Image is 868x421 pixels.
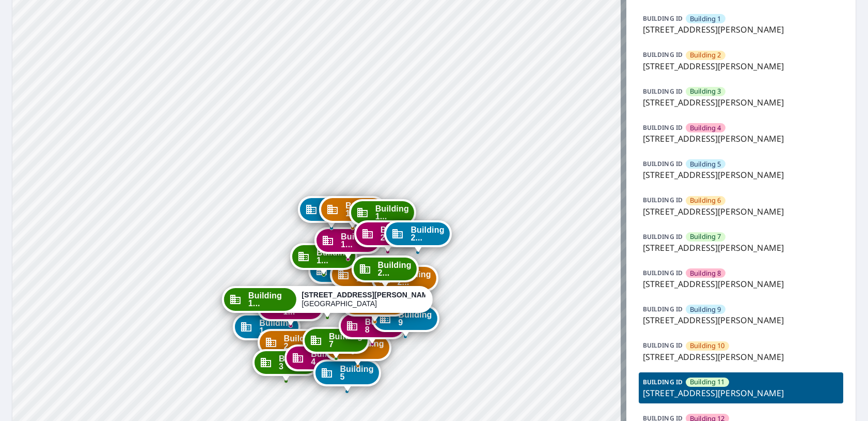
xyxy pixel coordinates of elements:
div: Dropped pin, building Building 2, Commercial property, 4001 Anderson Road Nashville, TN 37217 [257,329,324,361]
p: BUILDING ID [643,87,683,96]
div: Dropped pin, building Building 23, Commercial property, 4001 Anderson Road Nashville, TN 37217 [352,255,419,288]
p: [STREET_ADDRESS][PERSON_NAME] [643,242,839,254]
p: [STREET_ADDRESS][PERSON_NAME] [643,169,839,181]
span: Building 2 [283,335,317,350]
span: Building 1... [375,205,409,220]
span: Building 4 [311,350,344,366]
span: Building 11 [690,377,725,387]
span: Building 1... [341,233,374,248]
span: Building 1 [259,319,293,335]
p: BUILDING ID [643,50,683,59]
span: Building 5 [690,159,721,169]
p: [STREET_ADDRESS][PERSON_NAME] [643,96,839,109]
span: Building 5 [340,365,373,381]
span: Building 1... [248,292,291,307]
span: Building 10 [690,341,725,351]
div: Dropped pin, building Building 7, Commercial property, 4001 Anderson Road Nashville, TN 37217 [303,327,370,359]
span: Building 2... [411,226,444,242]
div: Dropped pin, building Building 11, Commercial property, 4001 Anderson Road Nashville, TN 37217 [222,286,433,318]
div: Dropped pin, building Building 15, Commercial property, 4001 Anderson Road Nashville, TN 37217 [290,243,357,275]
p: [STREET_ADDRESS][PERSON_NAME] [643,278,839,290]
span: Building 8 [365,318,399,334]
div: Dropped pin, building Building 19, Commercial property, 4001 Anderson Road Nashville, TN 37217 [349,199,416,231]
p: BUILDING ID [643,14,683,23]
div: Dropped pin, building Building 8, Commercial property, 4001 Anderson Road Nashville, TN 37217 [339,312,406,344]
p: BUILDING ID [643,268,683,277]
div: Dropped pin, building Building 14, Commercial property, 4001 Anderson Road Nashville, TN 37217 [330,261,397,293]
p: BUILDING ID [643,232,683,241]
p: [STREET_ADDRESS][PERSON_NAME] [643,387,839,399]
p: BUILDING ID [643,305,683,313]
span: Building 7 [690,232,721,242]
p: BUILDING ID [643,159,683,168]
span: Building 2 [690,50,721,60]
span: Building 9 [398,311,432,326]
p: BUILDING ID [643,196,683,204]
div: Dropped pin, building Building 18, Commercial property, 4001 Anderson Road Nashville, TN 37217 [319,196,386,228]
p: [STREET_ADDRESS][PERSON_NAME] [643,60,839,72]
span: Building 1... [317,249,350,264]
div: Dropped pin, building Building 3, Commercial property, 4001 Anderson Road Nashville, TN 37217 [252,349,320,381]
span: Building 2... [378,261,412,277]
div: Dropped pin, building Building 16, Commercial property, 4001 Anderson Road Nashville, TN 37217 [314,227,382,259]
span: Building 1... [345,202,379,217]
strong: [STREET_ADDRESS][PERSON_NAME] [302,291,435,299]
span: Building 2... [381,226,414,242]
span: Building 9 [690,305,721,314]
p: [STREET_ADDRESS][PERSON_NAME] [643,205,839,218]
p: [STREET_ADDRESS][PERSON_NAME] [643,132,839,145]
div: Dropped pin, building Building 4, Commercial property, 4001 Anderson Road Nashville, TN 37217 [285,344,352,377]
span: Building 3 [279,355,312,370]
div: [GEOGRAPHIC_DATA] [302,291,425,308]
span: Building 1 [690,14,721,24]
div: Dropped pin, building Building 20, Commercial property, 4001 Anderson Road Nashville, TN 37217 [354,220,421,252]
span: Building 8 [690,268,721,278]
div: Dropped pin, building Building 21, Commercial property, 4001 Anderson Road Nashville, TN 37217 [384,220,451,252]
span: Building 6 [690,196,721,205]
span: Building 7 [329,333,362,348]
div: Dropped pin, building Building 5, Commercial property, 4001 Anderson Road Nashville, TN 37217 [313,359,381,392]
p: BUILDING ID [643,123,683,132]
p: [STREET_ADDRESS][PERSON_NAME] [643,314,839,326]
p: BUILDING ID [643,378,683,386]
span: Building 4 [690,123,721,133]
p: BUILDING ID [643,341,683,350]
p: [STREET_ADDRESS][PERSON_NAME] [643,23,839,36]
p: [STREET_ADDRESS][PERSON_NAME] [643,351,839,363]
span: Building 3 [690,86,721,96]
div: Dropped pin, building Building 17, Commercial property, 4001 Anderson Road Nashville, TN 37217 [298,196,365,228]
div: Dropped pin, building Building 1, Commercial property, 4001 Anderson Road Nashville, TN 37217 [233,313,300,345]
